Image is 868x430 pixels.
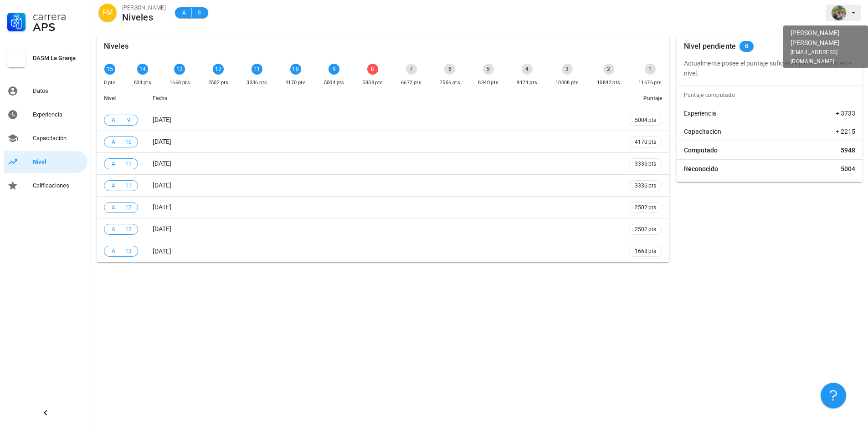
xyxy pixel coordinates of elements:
div: 7506 pts [440,78,460,87]
div: 10008 pts [555,78,579,87]
span: 5004 [841,164,855,173]
div: 9 [329,64,339,75]
span: 5948 [841,146,855,155]
div: 1668 pts [169,78,190,87]
a: Datos [4,80,87,102]
div: 5 [483,64,494,75]
div: 11 [252,64,262,75]
span: A [110,137,117,147]
div: Datos [33,87,84,95]
span: 9 [195,8,203,17]
span: [DATE] [153,248,171,255]
span: 8 [745,41,748,52]
span: 13 [125,247,132,256]
div: 15 [104,64,115,75]
div: APS [33,22,84,33]
span: A [110,203,117,212]
span: Fecha [153,95,167,101]
span: A [110,181,117,190]
div: Nivel [33,158,84,166]
span: 2502 pts [635,225,656,234]
div: Nivel pendiente [684,35,736,58]
span: 5004 pts [635,116,656,125]
div: DASM La Granja [33,55,84,62]
div: Experiencia [33,111,84,118]
span: A [110,159,117,168]
span: [DATE] [153,160,171,167]
div: 10 [290,64,301,75]
div: 7 [406,64,417,75]
div: 6 [444,64,455,75]
span: 2502 pts [635,203,656,212]
div: 834 pts [134,78,152,87]
span: 3336 pts [635,159,656,168]
div: 9174 pts [517,78,537,87]
div: 10842 pts [597,78,621,87]
span: [DATE] [153,203,171,211]
span: 3336 pts [635,181,656,190]
div: 2502 pts [208,78,229,87]
span: 9 [125,116,132,125]
span: 11 [125,159,132,168]
span: [DATE] [153,225,171,233]
span: Computado [684,146,718,155]
span: Reconocido [684,164,718,173]
div: 2 [603,64,614,75]
span: A [110,247,117,256]
span: 10 [125,137,132,147]
a: Nivel [4,151,87,173]
span: A [110,225,117,234]
span: 1668 pts [635,247,656,256]
span: A [110,116,117,125]
span: [DATE] [153,116,171,123]
div: avatar [98,4,117,22]
div: 11676 pts [638,78,662,87]
span: Nivel [104,95,116,101]
div: 8 [367,64,378,75]
div: avatar [832,5,846,20]
span: Capacitación [684,127,721,136]
div: 0 pts [104,78,116,87]
th: Fecha [145,87,621,109]
div: Capacitación [33,135,84,142]
div: [PERSON_NAME] [122,3,166,12]
span: Puntaje [643,95,662,101]
div: 3 [562,64,573,75]
th: Puntaje [621,87,669,109]
span: A [180,8,188,17]
div: 5838 pts [362,78,383,87]
span: 4170 pts [635,137,656,147]
div: 12 [213,64,224,75]
a: Experiencia [4,104,87,126]
div: Carrera [33,11,84,22]
span: 12 [125,225,132,234]
p: Actualmente posee el puntaje suficiente para alcanzar este nivel. [684,58,855,78]
a: Capacitación [4,127,87,149]
div: 6672 pts [401,78,421,87]
span: FM [102,4,113,22]
div: 13 [174,64,185,75]
span: + 3733 [836,109,855,118]
div: 1 [645,64,656,75]
div: Niveles [104,35,128,58]
span: [DATE] [153,182,171,189]
span: 12 [125,203,132,212]
span: [DATE] [153,138,171,145]
div: 5004 pts [324,78,344,87]
span: + 2215 [836,127,855,136]
div: Calificaciones [33,182,84,189]
div: 14 [137,64,148,75]
span: Experiencia [684,109,716,118]
div: 4170 pts [285,78,306,87]
div: 8340 pts [478,78,498,87]
span: 11 [125,181,132,190]
div: 3336 pts [247,78,267,87]
div: Puntaje computado [680,86,863,104]
div: Niveles [122,12,166,22]
div: 4 [522,64,533,75]
th: Nivel [97,87,145,109]
a: Calificaciones [4,175,87,197]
